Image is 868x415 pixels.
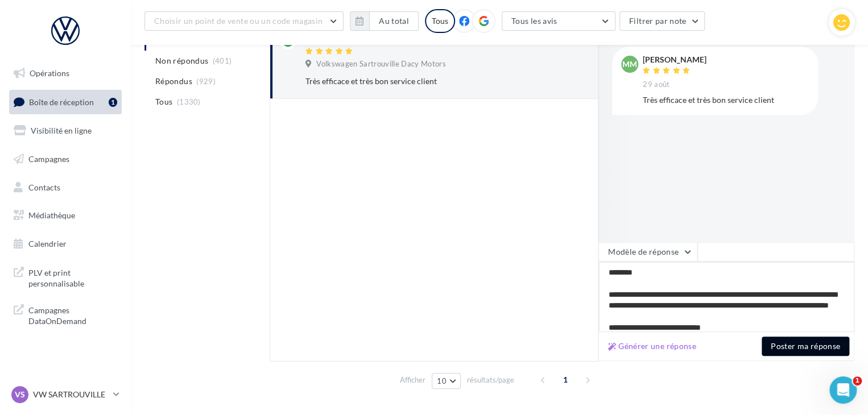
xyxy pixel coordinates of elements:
[7,90,124,114] a: Boîte de réception1
[155,55,208,67] span: Non répondus
[7,61,124,85] a: Opérations
[829,376,857,404] iframe: Intercom live chat
[7,260,124,294] a: PLV et print personnalisable
[853,376,862,385] span: 1
[28,154,69,164] span: Campagnes
[28,239,67,248] span: Calendrier
[109,98,117,107] div: 1
[47,66,56,75] img: tab_domain_overview_orange.svg
[28,265,117,289] span: PLV et print personnalisable
[28,182,60,192] span: Contacts
[18,30,27,39] img: website_grey.svg
[18,18,27,27] img: logo_orange.svg
[7,147,124,171] a: Campagnes
[33,389,109,400] p: VW SARTROUVILLE
[155,96,172,107] span: Tous
[143,67,172,74] div: Mots-clés
[432,373,461,389] button: 10
[15,389,25,400] span: VS
[400,375,425,385] span: Afficher
[28,302,117,327] span: Campagnes DataOnDemand
[502,11,615,31] button: Tous les avis
[213,56,232,65] span: (401)
[7,232,124,256] a: Calendrier
[350,11,419,31] button: Au total
[177,97,201,106] span: (1330)
[598,242,697,262] button: Modèle de réponse
[643,56,706,64] div: [PERSON_NAME]
[511,16,557,26] span: Tous les avis
[467,375,514,385] span: résultats/page
[30,68,69,78] span: Opérations
[144,11,344,31] button: Choisir un point de vente ou un code magasin
[155,76,192,87] span: Répondus
[60,67,88,74] div: Domaine
[556,371,574,389] span: 1
[437,376,447,385] span: 10
[762,337,849,356] button: Poster ma réponse
[369,11,419,31] button: Au total
[619,11,705,31] button: Filtrer par note
[7,204,124,227] a: Médiathèque
[316,59,445,69] span: Volkswagen Sartrouville Dacy Motors
[7,298,124,331] a: Campagnes DataOnDemand
[28,210,75,220] span: Médiathèque
[196,77,216,86] span: (929)
[32,18,56,27] div: v 4.0.25
[425,9,455,33] div: Tous
[30,30,129,39] div: Domaine: [DOMAIN_NAME]
[305,76,514,87] div: Très efficace et très bon service client
[7,119,124,143] a: Visibilité en ligne
[643,80,669,90] span: 29 août
[604,339,701,353] button: Générer une réponse
[622,59,637,70] span: MM
[29,97,94,106] span: Boîte de réception
[154,16,323,26] span: Choisir un point de vente ou un code magasin
[643,94,809,106] div: Très efficace et très bon service client
[31,126,92,135] span: Visibilité en ligne
[131,66,140,75] img: tab_keywords_by_traffic_grey.svg
[7,176,124,200] a: Contacts
[9,384,122,405] a: VS VW SARTROUVILLE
